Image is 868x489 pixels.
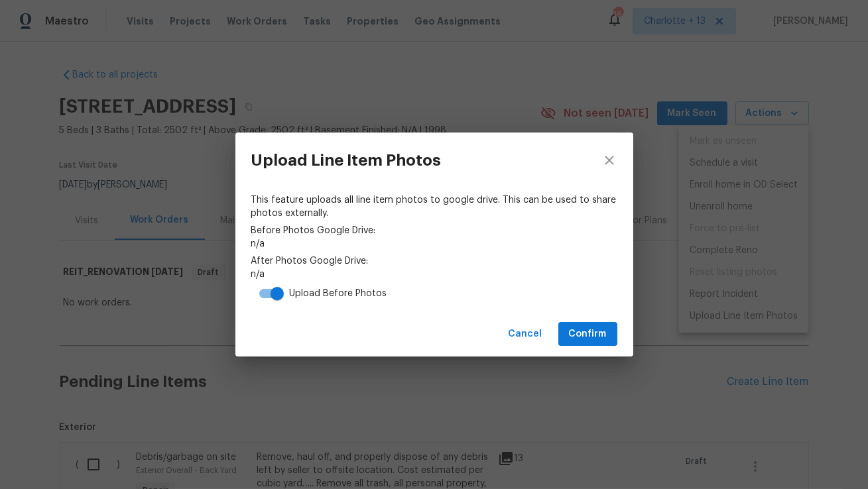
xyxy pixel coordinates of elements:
span: Confirm [569,326,607,343]
div: n/a n/a [251,193,617,306]
h3: Upload Line Item Photos [251,151,442,170]
span: This feature uploads all line item photos to google drive. This can be used to share photos exter... [251,193,617,220]
button: Cancel [503,322,548,347]
span: Cancel [509,326,542,343]
span: After Photos Google Drive: [251,254,617,268]
div: Upload Before Photos [290,287,387,300]
button: close [586,133,633,188]
button: Confirm [558,322,617,347]
span: Before Photos Google Drive: [251,224,617,237]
